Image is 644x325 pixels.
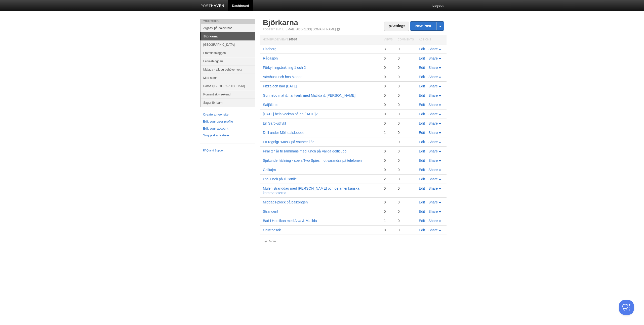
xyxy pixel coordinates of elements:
[398,158,414,163] div: 0
[428,93,438,97] span: Share
[419,186,425,190] a: Edit
[419,140,425,144] a: Edit
[428,177,438,181] span: Share
[384,22,409,31] a: Settings
[419,47,425,51] a: Edit
[384,140,392,144] div: 1
[398,228,414,232] div: 0
[384,47,392,51] div: 3
[428,140,438,144] span: Share
[260,35,381,44] th: Homepage Views
[263,75,302,79] a: Växthuslunch hos Madde
[419,228,425,232] a: Edit
[428,168,438,172] span: Share
[428,186,438,190] span: Share
[384,200,392,204] div: 0
[398,130,414,135] div: 0
[200,19,255,24] li: Your Sites
[398,93,414,98] div: 0
[263,131,304,135] a: Drill under Mölndalsloppet
[263,186,359,195] a: Mulen stranddag med [PERSON_NAME] och de amerikanska kammaneterna
[263,56,278,60] a: Rådasjön
[419,200,425,204] a: Edit
[398,56,414,61] div: 0
[200,4,224,8] img: Posthaven-bar
[398,219,414,223] div: 0
[419,121,425,125] a: Edit
[201,98,255,107] a: Sagor för barn
[384,209,392,214] div: 0
[428,200,438,204] span: Share
[263,149,346,153] a: Firar 27 år tillsammans med lunch på Vallda golfklubb
[263,177,297,181] a: Ute-lunch på Il Cortile
[428,84,438,88] span: Share
[398,140,414,144] div: 0
[263,28,284,31] span: Post by Email
[428,209,438,213] span: Share
[428,103,438,107] span: Share
[419,177,425,181] a: Edit
[263,140,314,144] a: Ett regnigt ”Musik på vattnet” i år
[419,75,425,79] a: Edit
[398,75,414,79] div: 0
[428,131,438,135] span: Share
[419,219,425,223] a: Edit
[381,35,395,44] th: Views
[384,65,392,70] div: 0
[419,93,425,97] a: Edit
[419,66,425,70] a: Edit
[398,177,414,181] div: 0
[263,18,298,27] a: Björkarna
[263,47,276,51] a: Liseberg
[203,133,252,138] a: Suggest a feature
[419,149,425,153] a: Edit
[264,240,276,243] a: More
[201,82,255,90] a: Paros i [GEOGRAPHIC_DATA]
[384,186,392,191] div: 0
[428,149,438,153] span: Share
[384,168,392,172] div: 0
[395,35,416,44] th: Comments
[619,300,634,315] iframe: Help Scout Beacon - Open
[263,93,355,97] a: Gunnebo mat & hantverk med Matilda & [PERSON_NAME]
[398,168,414,172] div: 0
[201,32,255,40] a: Björkarna
[419,112,425,116] a: Edit
[263,168,276,172] a: Grilltajm
[384,149,392,153] div: 0
[416,35,447,44] th: Actions
[203,112,252,117] a: Create a new site
[384,158,392,163] div: 0
[263,200,308,204] a: Middags-plock på balkongen
[419,158,425,162] a: Edit
[419,209,425,213] a: Edit
[263,66,306,70] a: Förkylningsbakning 1 och 2
[263,84,297,88] a: Pizza och bad [DATE]
[428,56,438,60] span: Share
[398,112,414,116] div: 0
[285,28,336,31] a: [EMAIL_ADDRESS][DOMAIN_NAME]
[384,121,392,126] div: 0
[201,65,255,74] a: Malaga - allt du behöver veta
[398,200,414,204] div: 0
[384,219,392,223] div: 1
[398,149,414,153] div: 0
[201,57,255,65] a: Lefkasbloggen
[398,186,414,191] div: 0
[201,24,255,32] a: Argassi på Zakynthos
[419,84,425,88] a: Edit
[384,56,392,61] div: 6
[201,90,255,98] a: Romantisk weekend
[263,121,286,125] a: En Särö-utflykt
[384,228,392,232] div: 0
[428,219,438,223] span: Share
[203,148,252,153] a: FAQ and Support
[398,65,414,70] div: 0
[419,168,425,172] a: Edit
[263,158,362,162] a: Sjukunderhållning - spela Two Spies mot varandra på telefonen
[384,112,392,116] div: 0
[201,74,255,82] a: Med namn
[419,56,425,60] a: Edit
[419,103,425,107] a: Edit
[428,66,438,70] span: Share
